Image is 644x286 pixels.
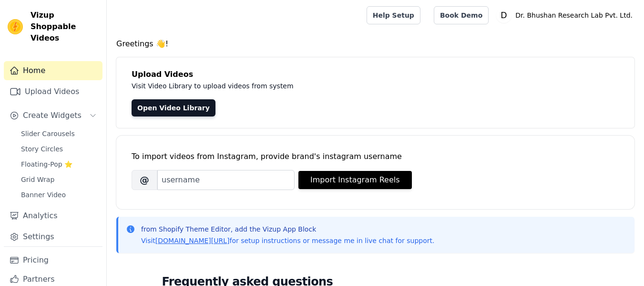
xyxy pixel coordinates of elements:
[511,7,636,24] p: Dr. Bhushan Research Lab Pvt. Ltd.
[4,206,102,225] a: Analytics
[141,224,434,234] p: from Shopify Theme Editor, add the Vizup App Block
[21,159,72,169] span: Floating-Pop ⭐
[15,158,102,171] a: Floating-Pop ⭐
[15,173,102,186] a: Grid Wrap
[157,170,295,190] input: username
[15,127,102,140] a: Slider Carousels
[116,38,634,50] h4: Greetings 👋!
[15,142,102,156] a: Story Circles
[4,82,102,101] a: Upload Videos
[23,110,82,121] span: Create Widgets
[4,251,102,270] a: Pricing
[21,129,75,138] span: Slider Carousels
[21,144,63,154] span: Story Circles
[4,106,102,125] button: Create Widgets
[434,6,489,24] a: Book Demo
[4,227,102,246] a: Settings
[4,61,102,80] a: Home
[132,80,559,92] p: Visit Video Library to upload videos from system
[298,171,412,189] button: Import Instagram Reels
[496,7,636,24] button: D Dr. Bhushan Research Lab Pvt. Ltd.
[155,237,230,244] a: [DOMAIN_NAME][URL]
[367,6,420,24] a: Help Setup
[132,69,619,80] h4: Upload Videos
[132,99,215,117] a: Open Video Library
[31,10,99,44] span: Vizup Shoppable Videos
[132,170,157,190] span: @
[501,11,507,20] text: D
[132,151,619,162] div: To import videos from Instagram, provide brand's instagram username
[8,19,23,34] img: Vizup
[15,188,102,201] a: Banner Video
[141,236,434,245] p: Visit for setup instructions or message me in live chat for support.
[21,175,54,184] span: Grid Wrap
[21,190,66,200] span: Banner Video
